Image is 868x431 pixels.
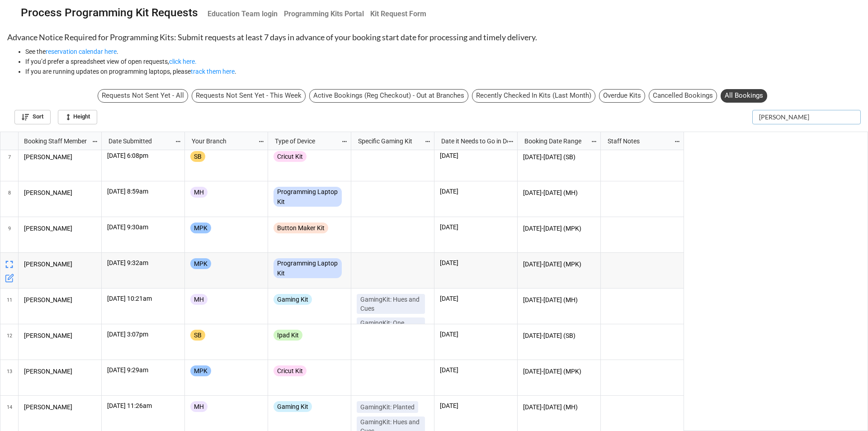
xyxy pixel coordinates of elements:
[191,68,235,75] a: track them here
[190,365,211,376] div: MPK
[204,5,281,23] a: Education Team login
[523,365,595,378] p: [DATE]-[DATE] (MPK)
[8,146,11,181] span: 7
[24,258,96,271] p: [PERSON_NAME]
[107,258,179,267] p: [DATE] 9:32am
[192,89,306,103] div: Requests Not Sent Yet - This Week
[281,5,367,23] a: Programming Kits Portal
[440,401,512,410] p: [DATE]
[367,5,429,23] a: Kit Request Form
[360,295,421,313] p: GamingKit: Hues and Cues
[436,136,507,146] div: Date it Needs to Go in Delivery:
[7,360,12,395] span: 13
[190,401,208,412] div: MH
[169,58,197,65] a: click here.
[523,187,595,199] p: [DATE]-[DATE] (MH)
[190,151,205,162] div: SB
[649,89,717,103] div: Cancelled Bookings
[7,396,12,431] span: 14
[274,365,307,376] div: Cricut Kit
[274,151,307,162] div: Cricut Kit
[190,223,211,233] div: MPK
[190,258,211,269] div: MPK
[58,110,97,124] a: Height
[107,365,179,374] p: [DATE] 9:29am
[370,9,426,18] b: Kit Request Form
[0,132,102,150] div: grid
[7,324,12,360] span: 12
[107,330,179,339] p: [DATE] 3:07pm
[523,294,595,307] p: [DATE]-[DATE] (MH)
[274,258,342,278] div: Programming Laptop Kit
[599,89,645,103] div: Overdue Kits
[440,330,512,339] p: [DATE]
[46,48,117,55] a: reservation calendar here
[107,401,179,410] p: [DATE] 11:26am
[274,401,312,412] div: Gaming Kit
[440,151,512,160] p: [DATE]
[523,258,595,271] p: [DATE]-[DATE] (MPK)
[284,9,364,18] b: Programming Kits Portal
[7,289,12,324] span: 11
[602,136,674,146] div: Staff Notes
[107,294,179,303] p: [DATE] 10:21am
[208,9,278,18] b: Education Team login
[360,403,415,412] p: GamingKit: Planted
[24,330,96,342] p: [PERSON_NAME]
[107,223,179,232] p: [DATE] 9:30am
[107,151,179,160] p: [DATE] 6:08pm
[107,187,179,196] p: [DATE] 8:59am
[7,32,861,43] h3: Advance Notice Required for Programming Kits: Submit requests at least 7 days in advance of your ...
[103,136,175,146] div: Date Submitted
[360,318,421,346] p: GamingKit: One Night: Ultimate Werewolf
[25,57,861,66] li: If you’d prefer a spreadsheet view of open requests,
[472,89,595,103] div: Recently Checked In Kits (Last Month)
[21,7,198,19] div: Process Programming Kit Requests
[8,217,11,252] span: 9
[274,187,342,207] div: Programming Laptop Kit
[14,110,51,124] a: Sort
[721,89,767,103] div: All Bookings
[24,151,96,164] p: [PERSON_NAME]
[25,66,861,76] li: If you are running updates on programming laptops, please .
[24,187,96,199] p: [PERSON_NAME]
[190,330,205,341] div: SB
[186,136,258,146] div: Your Branch
[353,136,424,146] div: Specific Gaming Kit
[274,294,312,305] div: Gaming Kit
[440,187,512,196] p: [DATE]
[309,89,468,103] div: Active Bookings (Reg Checkout) - Out at Branches
[440,294,512,303] p: [DATE]
[519,136,590,146] div: Booking Date Range
[440,223,512,232] p: [DATE]
[19,136,92,146] div: Booking Staff Member
[274,330,302,341] div: Ipad Kit
[8,181,11,217] span: 8
[24,365,96,378] p: [PERSON_NAME]
[523,401,595,414] p: [DATE]-[DATE] (MH)
[24,223,96,235] p: [PERSON_NAME]
[752,110,861,124] input: Search...
[440,365,512,374] p: [DATE]
[274,223,328,233] div: Button Maker Kit
[523,330,595,342] p: [DATE]-[DATE] (SB)
[523,223,595,235] p: [DATE]-[DATE] (MPK)
[523,151,595,164] p: [DATE]-[DATE] (SB)
[190,187,208,198] div: MH
[440,258,512,267] p: [DATE]
[24,294,96,307] p: [PERSON_NAME]
[98,89,188,103] div: Requests Not Sent Yet - All
[190,294,208,305] div: MH
[24,401,96,414] p: [PERSON_NAME]
[269,136,341,146] div: Type of Device
[25,47,861,57] li: See the .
